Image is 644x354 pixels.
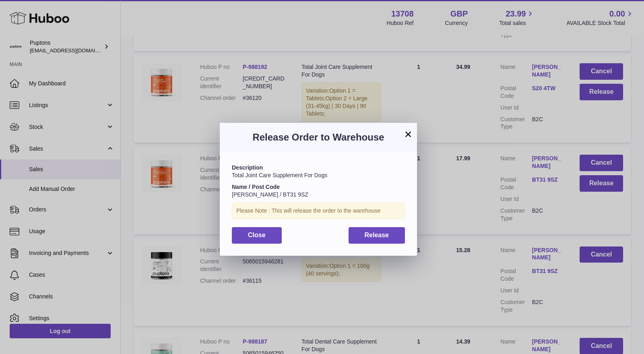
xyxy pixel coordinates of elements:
span: Total Joint Care Supplement For Dogs [232,172,327,178]
span: Close [248,232,266,238]
h3: Release Order to Warehouse [232,131,405,144]
span: [PERSON_NAME] / BT31 9SZ [232,191,308,198]
strong: Description [232,164,263,171]
strong: Name / Post Code [232,184,280,190]
button: × [403,129,413,139]
span: Release [365,232,389,238]
button: Close [232,227,282,244]
div: Please Note : This will release the order to the warehouse [232,203,405,219]
button: Release [349,227,405,244]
